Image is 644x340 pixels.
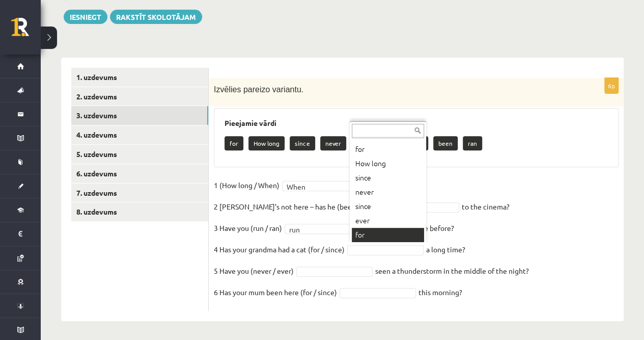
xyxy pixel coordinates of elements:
div: since [352,199,424,214]
div: for [352,142,424,156]
div: How long [352,156,424,171]
div: since [352,171,424,185]
div: ever [352,214,424,228]
div: never [352,185,424,199]
div: for [352,228,424,242]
